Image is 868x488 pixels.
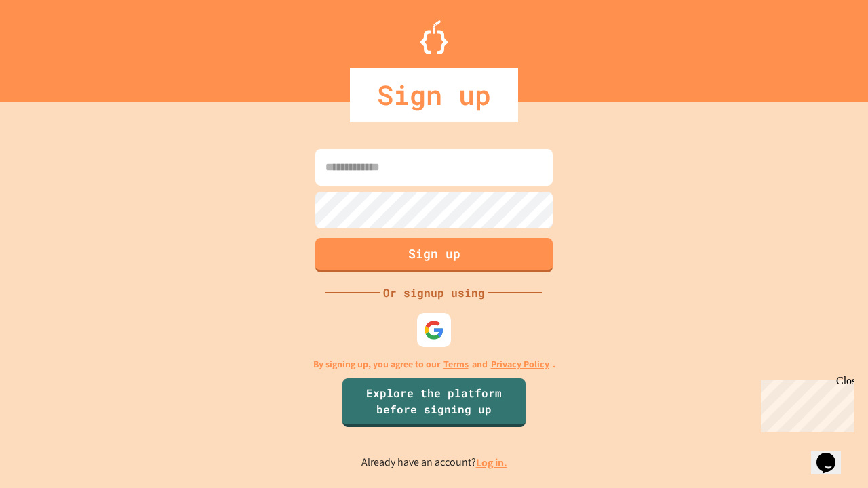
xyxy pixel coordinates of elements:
[5,5,94,86] div: Chat with us now!Close
[350,68,518,122] div: Sign up
[424,320,444,340] img: google-icon.svg
[811,434,854,474] iframe: chat widget
[315,238,553,272] button: Sign up
[380,285,488,301] div: Or signup using
[342,378,526,427] a: Explore the platform before signing up
[313,357,555,371] p: By signing up, you agree to our and .
[443,357,469,371] a: Terms
[420,20,448,54] img: Logo.svg
[491,357,549,371] a: Privacy Policy
[476,455,507,470] a: Log in.
[755,375,854,432] iframe: chat widget
[361,454,507,471] p: Already have an account?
